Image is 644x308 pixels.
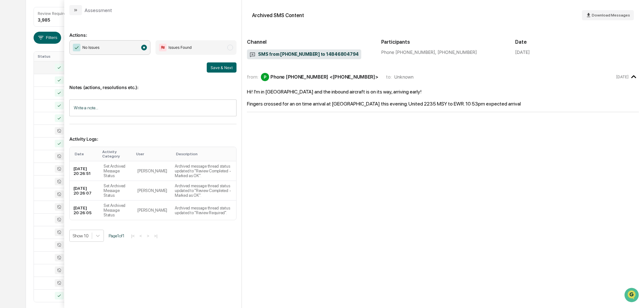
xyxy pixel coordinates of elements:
span: Hi! I'm in [GEOGRAPHIC_DATA] and the inbound aircraft is on its way, arriving early! Fingers cros... [247,89,521,107]
button: Start new chat [108,50,115,58]
h2: Date [515,39,639,45]
td: Archived message thread status updated to "Review Completed - Marked as OK". [171,161,236,181]
span: Attestations [52,80,79,86]
button: Save & Next [207,62,237,73]
td: [PERSON_NAME] [134,161,171,181]
button: < [138,233,144,239]
a: Powered byPylon [45,107,77,112]
button: Date:[DATE] - [DATE] [64,32,116,44]
div: 🗄️ [46,80,51,86]
span: Issues Found [168,44,192,51]
div: P [261,73,269,81]
td: Set Archived Message Status [100,181,134,201]
div: Start new chat [22,48,104,55]
div: 🖐️ [6,80,11,86]
span: SMS from [PHONE_NUMBER] to 14846804794 [249,51,359,58]
td: [DATE] 20:26:07 [70,181,100,201]
button: Filters [34,32,61,44]
div: Archived SMS Content [252,12,304,18]
button: > [145,233,151,239]
td: Archived message thread status updated to "Review Required". [171,201,236,220]
td: [PERSON_NAME] [134,201,171,220]
time: Thursday, May 8, 2025 at 2:59:42 PM [616,74,628,79]
span: Download Messages [592,13,630,17]
p: How can we help? [6,13,115,23]
span: from: [247,74,258,80]
button: |< [129,233,136,239]
td: Set Archived Message Status [100,161,134,181]
span: Page 1 of 1 [109,233,124,238]
span: Preclearance [13,80,41,86]
p: Activity Logs: [69,129,237,142]
div: 🔎 [6,93,11,98]
a: 🔎Data Lookup [4,89,42,101]
td: Archived message thread status updated to "Review Completed - Marked as OK". [171,181,236,201]
button: Download Messages [582,10,634,20]
iframe: Open customer support [624,287,641,304]
span: Pylon [63,107,77,112]
h2: Participants [381,39,505,45]
th: Status [34,52,78,61]
div: Assessment [85,7,112,13]
a: 🗄️Attestations [43,77,81,89]
div: Toggle SortBy [102,150,131,158]
span: Data Lookup [13,92,40,98]
p: Notes (actions, resolutions etc.): [69,77,237,90]
div: Toggle SortBy [75,152,97,156]
span: Unknown [394,74,414,80]
div: Phone [PHONE_NUMBER] <[PHONE_NUMBER]> [270,74,378,80]
td: [PERSON_NAME] [134,181,171,201]
div: We're available if you need us! [22,55,80,60]
td: Set Archived Message Status [100,201,134,220]
div: Toggle SortBy [176,152,234,156]
a: 🖐️Preclearance [4,77,43,89]
div: Review Required [38,11,68,16]
h2: Channel [247,39,371,45]
div: Toggle SortBy [136,152,168,156]
div: 3,985 [38,17,50,22]
div: Phone [PHONE_NUMBER], [PHONE_NUMBER] [381,49,505,55]
td: [DATE] 20:26:05 [70,201,100,220]
img: Flag [159,44,167,51]
button: >| [152,233,159,239]
p: Actions: [69,25,237,38]
td: [DATE] 20:26:51 [70,161,100,181]
img: 1746055101610-c473b297-6a78-478c-a979-82029cc54cd1 [6,48,18,60]
span: to: [386,74,392,80]
img: Checkmark [73,44,80,51]
div: [DATE] [515,49,530,55]
span: No Issues [82,44,99,51]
